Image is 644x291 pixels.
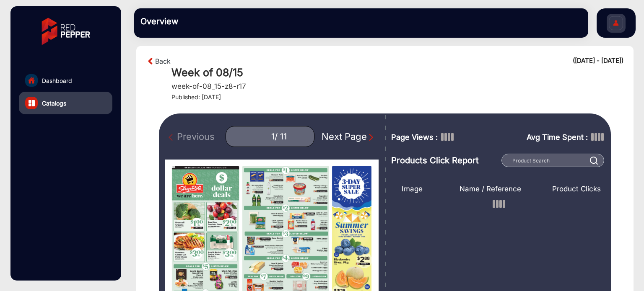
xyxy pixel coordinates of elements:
img: catalog [29,100,35,106]
h4: Published: [DATE] [171,94,623,101]
span: Dashboard [42,76,72,85]
img: vmg-logo [36,10,96,52]
img: prodSearch%20_white.svg [590,157,598,165]
a: Dashboard [19,69,112,92]
h5: week-of-08_15-z8-r17 [171,82,246,90]
div: Name / Reference [430,184,551,195]
div: Product Clicks [551,184,602,195]
span: Catalogs [42,99,66,108]
div: ([DATE] - [DATE]) [573,56,623,66]
a: Back [155,56,171,66]
span: Avg Time Spent : [527,131,588,143]
span: Page Views : [391,131,438,143]
div: Next Page [322,130,375,144]
img: Sign%20Up.svg [607,10,625,39]
a: Catalogs [19,92,112,114]
input: Product Search [501,154,604,167]
img: arrow-left-1.svg [146,56,155,66]
div: / 11 [275,131,287,142]
div: Image [395,184,430,195]
h3: Overview [140,16,258,26]
h3: Products Click Report [391,155,499,165]
img: home [28,77,35,84]
img: Next Page [367,133,375,142]
h1: Week of 08/15 [171,66,623,79]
